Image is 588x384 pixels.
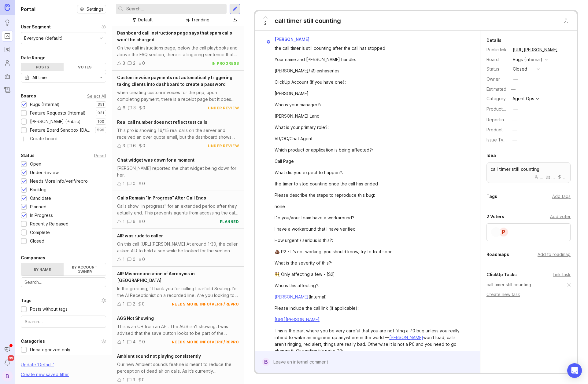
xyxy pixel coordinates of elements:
[275,305,468,312] div: Please include the call link (if applicable):
[112,191,244,229] a: Calls Remain "In Progress" After Call EndsCalls show "in progress" for an extended period after t...
[30,127,92,133] div: Feature Board Sandbox [DATE]
[191,16,209,23] div: Trending
[112,311,244,349] a: AGS Not ShowingThis is an OB from an API. The AGS isn't showing. I was advised that the save butt...
[486,291,571,298] div: Create new task
[123,301,125,307] div: 1
[123,376,125,383] div: 1
[557,175,567,179] div: ...
[534,175,543,179] div: ...
[275,226,468,232] div: I have a workaround that I have verified
[567,363,582,378] div: Open Intercom Messenger
[208,143,239,148] div: under review
[21,152,35,159] div: Status
[5,4,10,11] img: Canny Home
[117,127,239,141] div: This pro is showing 16/15 real calls on the server and received an over quota email, but the dash...
[97,128,104,133] p: 596
[275,68,468,74] div: [PERSON_NAME]/ @ieishaserles
[30,186,46,193] div: Backlog
[553,271,571,278] div: Link task
[30,101,60,108] div: Bugs (Internal)
[275,158,468,165] div: Call Page
[126,5,224,12] input: Search...
[513,76,518,82] div: —
[486,37,501,44] div: Details
[142,256,145,263] div: 0
[87,94,106,98] div: Select All
[512,137,517,143] div: —
[123,142,125,149] div: 3
[275,317,320,322] a: [URL][PERSON_NAME]
[24,279,102,286] input: Search...
[275,56,468,63] div: Your name and [PERSON_NAME] handle:
[486,162,571,183] a: call timer still counting.........
[142,338,145,345] div: 0
[2,57,13,68] a: Users
[133,338,135,345] div: 4
[512,126,517,133] div: —
[208,105,239,111] div: under review
[98,119,104,124] p: 100
[77,5,106,13] button: Settings
[275,101,468,108] div: Who is your manager?:
[112,71,244,115] a: Custom invoice payments not automatically triggering taking clients into dashboard to create a pa...
[264,20,267,27] span: 2
[112,267,244,311] a: AIR Mispronunciation of Acronyms in [GEOGRAPHIC_DATA]In the greeting, “Thank you for calling Lear...
[138,16,153,23] div: Default
[486,56,508,63] div: Board
[30,110,86,116] div: Feature Requests (Internal)
[21,361,54,371] div: Update ' Default '
[123,104,125,111] div: 6
[117,361,239,375] div: Our new Ambient sounds feature is meant to reduce the perception of dead air on calls. As it's cu...
[21,5,35,13] h1: Portal
[133,180,135,187] div: 0
[30,118,81,125] div: [PERSON_NAME] (Public)
[486,152,496,159] div: Idea
[172,339,239,345] div: needs more info/verif/repro
[490,166,567,172] p: call timer still counting
[538,251,571,258] div: Add to roadmap
[117,165,239,178] div: [PERSON_NAME] reported the chat widget being down for her.
[142,301,145,307] div: 0
[275,113,468,119] div: [PERSON_NAME] Land
[275,169,468,176] div: What did you expect to happen?:
[2,84,13,95] a: Changelog
[142,218,145,225] div: 0
[275,45,468,52] div: the call timer is still counting after the call has stopped
[32,74,47,81] div: All time
[560,15,572,27] button: Close button
[21,371,69,378] div: Create new saved filter
[389,335,423,340] a: [PERSON_NAME]
[133,376,135,383] div: 3
[262,358,270,366] div: B
[486,127,503,132] label: Product
[486,271,517,278] div: ClickUp Tasks
[275,271,468,278] div: 👯 Only affecting a few - [S2]
[98,102,104,107] p: 351
[486,117,519,122] label: Reporting Team
[142,60,145,67] div: 0
[275,16,341,25] div: call timer still counting
[133,301,135,307] div: 2
[117,241,239,254] div: On this call [URL][PERSON_NAME] At around 1:30, the caller asked AIR to hold a sec while he looke...
[21,263,64,276] label: By name
[275,192,468,199] div: Please describe the steps to reproduce this bug:
[117,30,232,42] span: Dashboard call instructions page says that spam calls won't be charged
[133,256,135,263] div: 0
[2,371,13,382] button: B
[275,214,468,221] div: Do you/your team have a workaround?:
[133,60,135,67] div: 2
[87,6,103,12] span: Settings
[486,213,504,220] div: 2 Voters
[275,181,468,187] div: the timer to stop counting once the call has ended
[98,111,104,115] p: 931
[486,281,531,288] a: call timer still counting
[486,95,508,102] div: Category
[21,137,106,142] a: Create board
[133,104,136,111] div: 3
[2,71,13,82] a: Autopilot
[142,180,145,187] div: 0
[117,285,239,299] div: In the greeting, “Thank you for calling Learfield Seating. I’m the AI Receptionist on a recorded ...
[2,344,13,355] button: Announcements
[133,142,136,149] div: 6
